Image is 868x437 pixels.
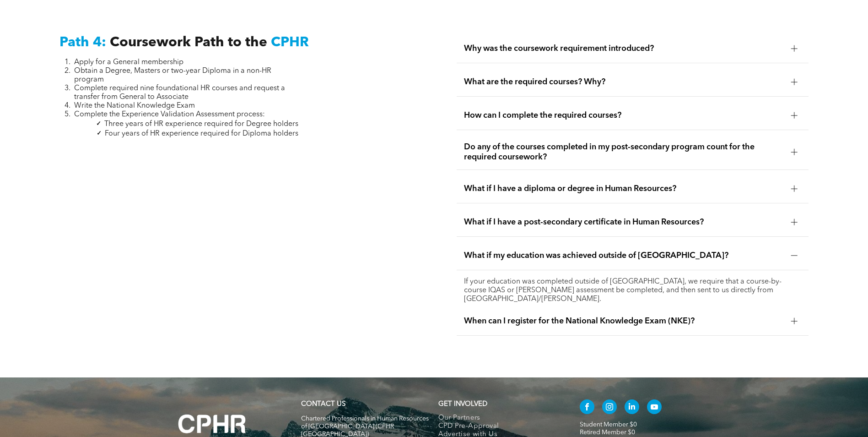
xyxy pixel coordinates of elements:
[74,67,271,83] span: Obtain a Degree, Masters or two-year Diploma in a non-HR program
[464,44,784,54] span: Why was the coursework requirement introduced?
[74,111,265,118] span: Complete the Experience Validation Assessment process:
[580,429,635,436] a: Retired Member $0
[110,36,267,49] span: Coursework Path to the
[59,36,106,49] span: Path 4:
[647,399,662,416] a: youtube
[464,278,801,304] p: If your education was completed outside of [GEOGRAPHIC_DATA], we require that a course-by-course ...
[464,217,784,227] span: What if I have a post-secondary certificate in Human Resources?
[625,399,639,416] a: linkedin
[271,36,309,49] span: CPHR
[438,414,561,422] a: Our Partners
[464,110,784,120] span: How can I complete the required courses?
[464,77,784,87] span: What are the required courses? Why?
[464,184,784,194] span: What if I have a diploma or degree in Human Resources?
[74,102,195,109] span: Write the National Knowledge Exam
[580,421,637,428] a: Student Member $0
[105,130,298,137] span: Four years of HR experience required for Diploma holders
[438,422,561,431] a: CPD Pre-Approval
[602,399,617,416] a: instagram
[464,251,784,261] span: What if my education was achieved outside of [GEOGRAPHIC_DATA]?
[74,59,183,66] span: Apply for a General membership
[104,120,298,128] span: Three years of HR experience required for Degree holders
[301,401,345,408] a: CONTACT US
[74,85,285,101] span: Complete required nine foundational HR courses and request a transfer from General to Associate
[464,316,784,326] span: When can I register for the National Knowledge Exam (NKE)?
[580,399,594,416] a: facebook
[464,142,784,162] span: Do any of the courses completed in my post-secondary program count for the required coursework?
[438,401,487,408] span: GET INVOLVED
